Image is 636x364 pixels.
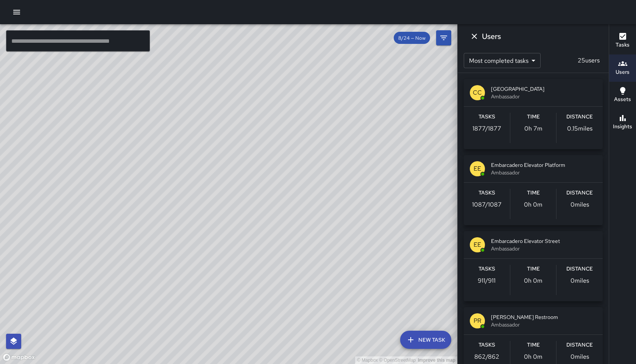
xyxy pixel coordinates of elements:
h6: Users [482,30,501,42]
p: PR [474,316,481,325]
p: 0.15 miles [567,124,592,133]
p: 0 miles [571,352,589,361]
h6: Time [527,265,540,273]
button: Filters [436,30,451,45]
p: 0 miles [571,200,589,209]
p: 862 / 862 [474,352,499,361]
p: EE [474,164,481,173]
h6: Distance [566,189,593,197]
button: New Task [400,331,451,349]
h6: Time [527,113,540,121]
p: CC [473,88,482,97]
button: Insights [609,109,636,136]
h6: Tasks [616,41,630,49]
span: Ambassador [491,245,597,252]
h6: Time [527,341,540,349]
span: [GEOGRAPHIC_DATA] [491,85,597,93]
p: 25 users [575,56,603,65]
h6: Distance [566,265,593,273]
p: 0h 0m [524,276,542,285]
h6: Distance [566,113,593,121]
h6: Tasks [479,189,495,197]
h6: Distance [566,341,593,349]
button: Users [609,54,636,82]
button: EEEmbarcadero Elevator StreetAmbassadorTasks911/911Time0h 0mDistance0miles [464,231,603,301]
p: 0h 0m [524,200,542,209]
button: Dismiss [467,29,482,44]
p: 911 / 911 [478,276,496,285]
button: Tasks [609,27,636,54]
button: CC[GEOGRAPHIC_DATA]AmbassadorTasks1877/1877Time0h 7mDistance0.15miles [464,79,603,149]
p: EE [474,240,481,249]
button: EEEmbarcadero Elevator PlatformAmbassadorTasks1087/1087Time0h 0mDistance0miles [464,155,603,225]
h6: Tasks [479,265,495,273]
h6: Tasks [479,113,495,121]
p: 0 miles [571,276,589,285]
span: [PERSON_NAME] Restroom [491,313,597,321]
p: 0h 7m [524,124,542,133]
span: Ambassador [491,169,597,176]
h6: Users [616,68,630,76]
button: Assets [609,82,636,109]
span: Ambassador [491,321,597,328]
span: Embarcadero Elevator Platform [491,161,597,169]
span: Ambassador [491,93,597,100]
p: 1087 / 1087 [472,200,502,209]
h6: Tasks [479,341,495,349]
span: Embarcadero Elevator Street [491,237,597,245]
div: Most completed tasks [464,53,541,68]
h6: Insights [613,123,632,131]
span: 8/24 — Now [394,35,430,41]
h6: Time [527,189,540,197]
p: 1877 / 1877 [472,124,501,133]
h6: Assets [614,95,631,104]
p: 0h 0m [524,352,542,361]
